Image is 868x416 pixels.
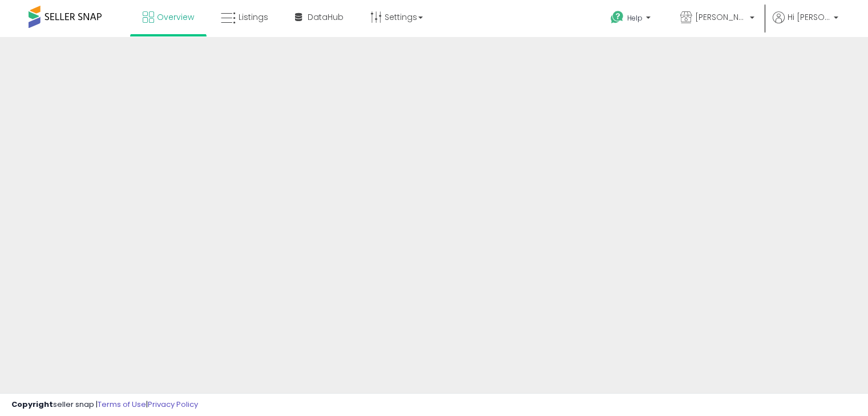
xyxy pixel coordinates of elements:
[610,10,624,25] i: Get Help
[601,2,662,37] a: Help
[148,399,198,410] a: Privacy Policy
[98,399,146,410] a: Terms of Use
[695,11,746,23] span: [PERSON_NAME]
[11,399,53,410] strong: Copyright
[11,399,198,410] div: seller snap | |
[308,11,344,23] span: DataHub
[157,11,194,23] span: Overview
[788,11,830,23] span: Hi [PERSON_NAME]
[627,13,643,23] span: Help
[773,11,838,37] a: Hi [PERSON_NAME]
[239,11,268,23] span: Listings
